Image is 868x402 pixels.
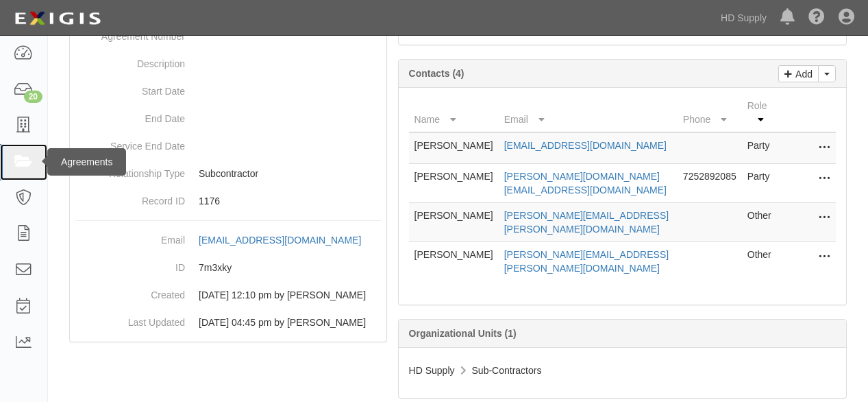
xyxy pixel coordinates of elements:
[75,187,185,208] dt: Record ID
[792,66,813,82] p: Add
[75,160,381,187] dd: Subcontractor
[409,68,464,79] b: Contacts (4)
[75,226,185,247] dt: Email
[47,148,126,176] div: Agreements
[75,160,185,180] dt: Relationship Type
[742,164,781,203] td: Party
[472,365,542,376] span: Sub-Contractors
[409,93,499,132] th: Name
[199,233,361,247] div: [EMAIL_ADDRESS][DOMAIN_NAME]
[504,249,669,274] a: [PERSON_NAME][EMAIL_ADDRESS][PERSON_NAME][DOMAIN_NAME]
[678,93,742,132] th: Phone
[409,242,499,281] td: [PERSON_NAME]
[409,164,499,203] td: [PERSON_NAME]
[75,50,185,71] dt: Description
[742,132,781,164] td: Party
[75,132,185,153] dt: Service End Date
[409,203,499,242] td: [PERSON_NAME]
[499,93,678,132] th: Email
[409,132,499,164] td: [PERSON_NAME]
[75,281,381,309] dd: [DATE] 12:10 pm by [PERSON_NAME]
[10,6,105,31] img: logo-5460c22ac91f19d4615b14bd174203de0afe785f0fc80cf4dbbc73dc1793850b.png
[678,164,742,203] td: 7252892085
[742,93,781,132] th: Role
[199,194,381,208] p: 1176
[75,309,185,329] dt: Last Updated
[75,78,185,98] dt: Start Date
[409,328,517,339] b: Organizational Units (1)
[778,65,819,82] a: Add
[75,309,381,336] dd: [DATE] 04:45 pm by [PERSON_NAME]
[742,203,781,242] td: Other
[75,105,185,126] dt: End Date
[75,254,381,281] dd: 7m3xky
[199,235,376,246] a: [EMAIL_ADDRESS][DOMAIN_NAME]
[24,91,42,103] div: 20
[808,10,825,26] i: Help Center - Complianz
[714,4,773,32] a: HD Supply
[504,210,669,235] a: [PERSON_NAME][EMAIL_ADDRESS][PERSON_NAME][DOMAIN_NAME]
[742,242,781,281] td: Other
[409,365,455,376] span: HD Supply
[504,171,667,196] a: [PERSON_NAME][DOMAIN_NAME][EMAIL_ADDRESS][DOMAIN_NAME]
[75,254,185,274] dt: ID
[504,140,667,151] a: [EMAIL_ADDRESS][DOMAIN_NAME]
[75,281,185,302] dt: Created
